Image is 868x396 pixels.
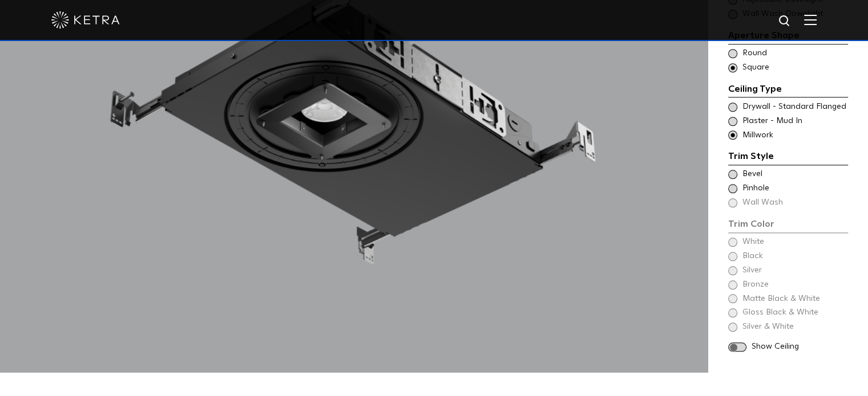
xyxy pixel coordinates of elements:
div: Ceiling Type [728,82,848,98]
span: Show Ceiling [752,341,848,353]
img: Hamburger%20Nav.svg [804,14,817,25]
span: Square [742,62,847,74]
span: Drywall - Standard Flanged [742,101,847,113]
span: Pinhole [742,183,847,194]
span: Plaster - Mud In [742,116,847,127]
img: ketra-logo-2019-white [51,11,120,28]
span: Round [742,48,847,59]
span: Millwork [742,130,847,141]
img: search icon [778,14,792,28]
span: Bevel [742,169,847,180]
div: Trim Style [728,149,848,165]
